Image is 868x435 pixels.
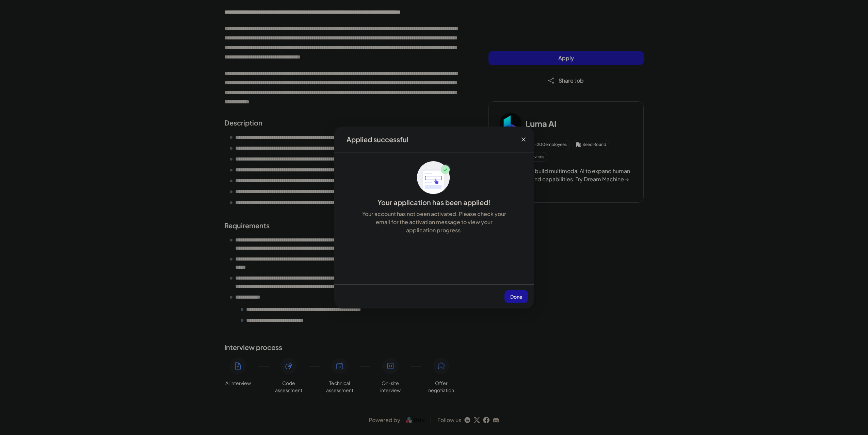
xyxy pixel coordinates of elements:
[334,198,534,207] div: Your application has been applied!
[361,210,507,234] div: Your account has not been activated. Please check your email for the activation message to view y...
[347,135,408,144] div: Applied successful
[504,290,528,303] button: Done
[510,294,523,300] span: Done
[417,161,451,195] img: ApplyedMaskGroup3.svg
